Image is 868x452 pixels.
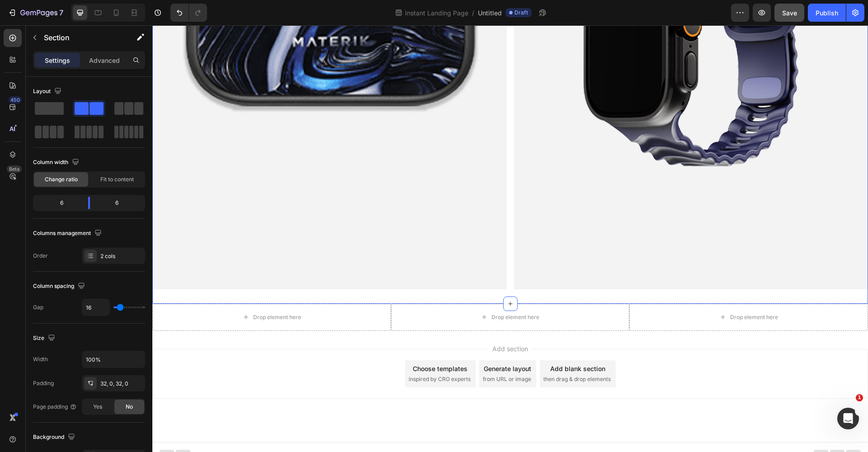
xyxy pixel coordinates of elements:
[578,288,626,296] div: Drop element here
[33,355,48,363] div: Width
[33,227,104,240] div: Columns management
[339,288,387,296] div: Drop element here
[9,96,22,104] div: 450
[45,56,70,65] p: Settings
[331,339,379,348] div: Generate layout
[33,431,77,443] div: Background
[44,32,118,43] p: Section
[808,4,846,22] button: Publish
[100,380,143,388] div: 32, 0, 32, 0
[100,252,143,260] div: 2 cols
[403,8,470,18] span: Instant Landing Page
[93,403,102,411] span: Yes
[514,9,528,17] span: Draft
[398,339,453,348] div: Add blank section
[260,339,315,348] div: Choose templates
[33,303,43,311] div: Gap
[256,350,318,358] span: inspired by CRO experts
[7,165,22,173] div: Beta
[97,197,143,209] div: 6
[82,299,109,315] input: Auto
[33,156,81,169] div: Column width
[336,319,379,328] span: Add section
[100,175,134,184] span: Fit to content
[33,252,48,260] div: Order
[856,394,863,401] span: 1
[472,8,474,18] span: /
[33,280,87,292] div: Column spacing
[391,350,458,358] span: then drag & drop elements
[837,408,859,429] iframe: Intercom live chat
[170,4,207,22] div: Undo/Redo
[33,403,77,411] div: Page padding
[816,8,838,18] div: Publish
[59,7,63,18] p: 7
[33,85,63,98] div: Layout
[82,351,145,367] input: Auto
[126,403,133,411] span: No
[774,4,804,22] button: Save
[152,25,868,452] iframe: Design area
[33,332,57,344] div: Size
[35,197,81,209] div: 6
[782,9,797,17] span: Save
[330,350,379,358] span: from URL or image
[89,56,120,65] p: Advanced
[45,175,78,184] span: Change ratio
[33,379,54,387] div: Padding
[478,8,502,18] span: Untitled
[4,4,67,22] button: 7
[101,288,149,296] div: Drop element here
